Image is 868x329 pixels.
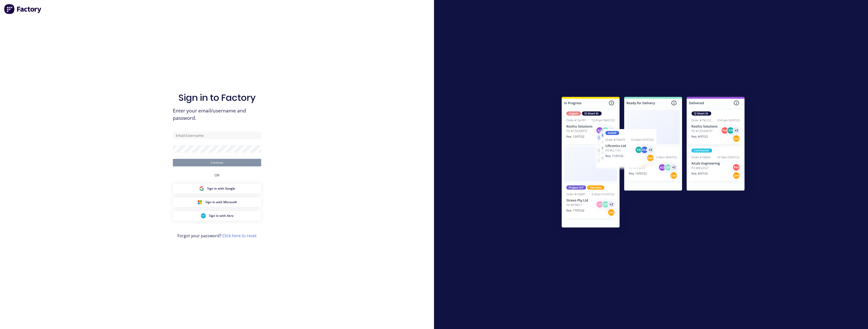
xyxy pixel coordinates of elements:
[205,200,237,204] span: Sign in with Microsoft
[197,200,202,205] img: Microsoft Sign in
[173,184,261,193] button: Google Sign inSign in with Google
[214,166,220,184] div: OR
[207,186,235,191] span: Sign in with Google
[4,4,42,14] img: Factory
[173,197,261,207] button: Microsoft Sign inSign in with Microsoft
[173,159,261,166] button: Continue
[201,213,206,218] img: Xero Sign in
[178,92,256,103] h1: Sign in to Factory
[199,186,204,191] img: Google Sign in
[177,233,257,239] span: Forgot your password?
[551,87,756,240] img: Sign in
[173,211,261,221] button: Xero Sign inSign in with Xero
[173,132,261,139] input: Email/Username
[222,233,257,238] a: Click here to reset
[173,107,261,122] span: Enter your email/username and password.
[209,214,233,218] span: Sign in with Xero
